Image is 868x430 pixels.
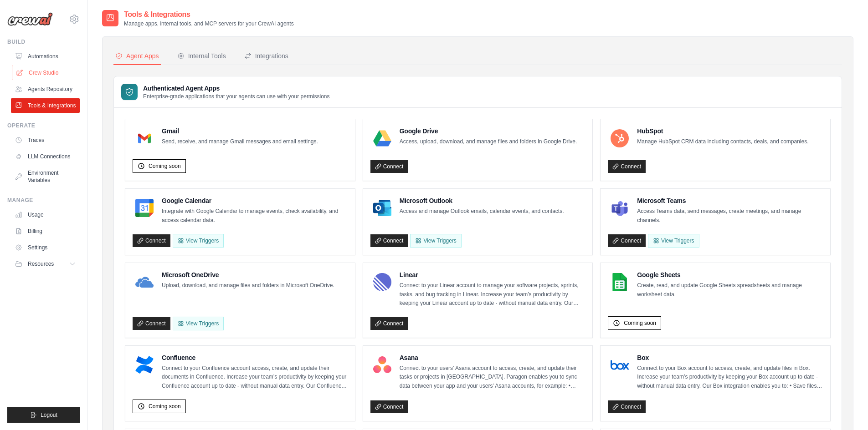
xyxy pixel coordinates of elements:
span: Coming soon [149,162,181,170]
a: Connect [608,160,646,173]
p: Manage HubSpot CRM data including contacts, deals, and companies. [637,137,808,147]
div: Operate [7,122,80,129]
a: Agents Repository [11,82,80,96]
p: Send, receive, and manage Gmail messages and email settings. [162,137,318,147]
h3: Authenticated Agent Apps [143,84,330,93]
a: Connect [608,400,646,413]
a: Automations [11,49,80,64]
h4: Gmail [162,126,318,136]
h4: Asana [400,353,586,362]
span: Resources [28,260,54,268]
button: Integrations [242,48,290,65]
img: Gmail Logo [135,129,154,147]
: View Triggers [173,317,224,330]
a: Crew Studio [12,66,81,80]
: View Triggers [648,234,699,248]
button: Logout [7,407,80,423]
span: Coming soon [624,319,656,327]
p: Upload, download, and manage files and folders in Microsoft OneDrive. [162,281,334,290]
p: Connect to your users’ Asana account to access, create, and update their tasks or projects in [GE... [400,364,586,391]
a: LLM Connections [11,149,80,164]
a: Traces [11,133,80,147]
img: Linear Logo [373,273,391,291]
a: Connect [370,400,408,413]
button: Resources [11,257,80,271]
h4: Microsoft OneDrive [162,270,334,279]
a: Connect [608,234,646,247]
span: Coming soon [149,403,181,410]
div: Build [7,38,80,46]
a: Connect [370,317,408,330]
button: Internal Tools [175,48,228,65]
a: Tools & Integrations [11,98,80,113]
a: Usage [11,207,80,222]
img: Microsoft Teams Logo [611,199,629,217]
h4: Linear [400,270,586,279]
p: Access and manage Outlook emails, calendar events, and contacts. [400,207,564,216]
p: Integrate with Google Calendar to manage events, check availability, and access calendar data. [162,207,348,225]
a: Environment Variables [11,166,80,187]
img: HubSpot Logo [611,129,629,147]
: View Triggers [410,234,461,248]
div: Internal Tools [177,51,226,61]
div: Manage [7,197,80,204]
a: Connect [133,234,170,247]
h2: Tools & Integrations [124,9,294,20]
h4: Box [637,353,823,362]
img: Confluence Logo [135,356,154,374]
div: Integrations [244,51,288,61]
a: Billing [11,224,80,238]
h4: HubSpot [637,126,808,136]
button: View Triggers [173,234,224,248]
button: Agent Apps [113,48,161,65]
a: Settings [11,240,80,255]
img: Google Calendar Logo [135,199,154,217]
img: Google Sheets Logo [611,273,629,291]
h4: Confluence [162,353,348,362]
p: Connect to your Linear account to manage your software projects, sprints, tasks, and bug tracking... [400,281,586,308]
p: Access Teams data, send messages, create meetings, and manage channels. [637,207,823,225]
img: Box Logo [611,356,629,374]
p: Manage apps, internal tools, and MCP servers for your CrewAI agents [124,20,294,27]
img: Asana Logo [373,356,391,374]
h4: Google Calendar [162,196,348,205]
h4: Google Sheets [637,270,823,279]
p: Access, upload, download, and manage files and folders in Google Drive. [400,137,577,147]
a: Connect [370,160,408,173]
a: Connect [370,234,408,247]
h4: Google Drive [400,126,577,136]
a: Connect [133,317,170,330]
p: Connect to your Confluence account access, create, and update their documents in Confluence. Incr... [162,364,348,391]
span: Logout [41,411,57,419]
h4: Microsoft Outlook [400,196,564,205]
p: Enterprise-grade applications that your agents can use with your permissions [143,93,330,100]
p: Create, read, and update Google Sheets spreadsheets and manage worksheet data. [637,281,823,299]
p: Connect to your Box account to access, create, and update files in Box. Increase your team’s prod... [637,364,823,391]
img: Microsoft Outlook Logo [373,199,391,217]
img: Microsoft OneDrive Logo [135,273,154,291]
img: Logo [7,12,53,26]
div: Agent Apps [115,51,159,61]
img: Google Drive Logo [373,129,391,147]
h4: Microsoft Teams [637,196,823,205]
